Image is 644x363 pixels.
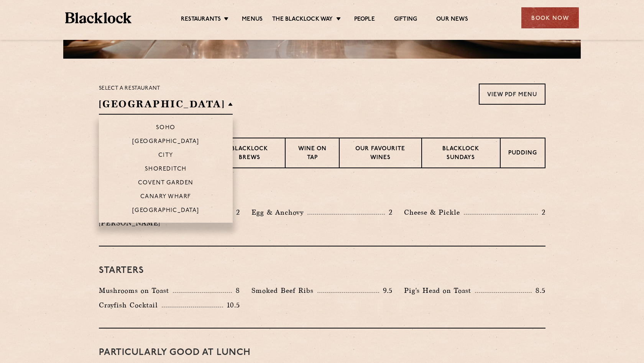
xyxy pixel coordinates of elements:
[223,300,240,310] p: 10.5
[404,285,475,296] p: Pig's Head on Toast
[99,97,233,115] h2: [GEOGRAPHIC_DATA]
[140,194,191,201] p: Canary Wharf
[145,166,187,174] p: Shoreditch
[354,16,375,24] a: People
[385,207,393,217] p: 2
[232,207,240,217] p: 2
[222,145,278,163] p: Blacklock Brews
[132,138,199,146] p: [GEOGRAPHIC_DATA]
[138,180,194,187] p: Covent Garden
[99,266,545,276] h3: Starters
[521,7,579,28] div: Book Now
[293,145,331,163] p: Wine on Tap
[242,16,263,24] a: Menus
[156,125,176,132] p: Soho
[538,207,545,217] p: 2
[436,16,468,24] a: Our News
[132,207,199,215] p: [GEOGRAPHIC_DATA]
[251,285,317,296] p: Smoked Beef Ribs
[99,187,545,197] h3: Pre Chop Bites
[347,145,414,163] p: Our favourite wines
[430,145,492,163] p: Blacklock Sundays
[379,286,393,296] p: 9.5
[99,300,162,310] p: Crayfish Cocktail
[99,348,545,358] h3: PARTICULARLY GOOD AT LUNCH
[508,149,537,159] p: Pudding
[532,286,545,296] p: 8.5
[181,16,221,24] a: Restaurants
[479,84,545,105] a: View PDF Menu
[158,152,173,160] p: City
[232,286,240,296] p: 8
[272,16,333,24] a: The Blacklock Way
[404,207,464,218] p: Cheese & Pickle
[99,84,233,94] p: Select a restaurant
[251,207,307,218] p: Egg & Anchovy
[65,12,131,23] img: BL_Textured_Logo-footer-cropped.svg
[394,16,417,24] a: Gifting
[99,285,173,296] p: Mushrooms on Toast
